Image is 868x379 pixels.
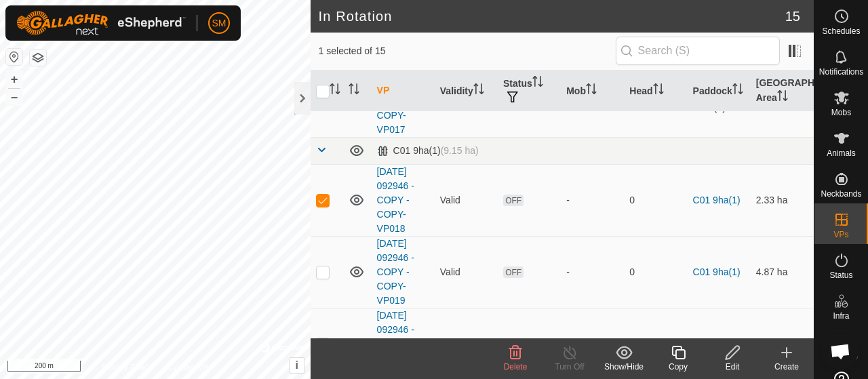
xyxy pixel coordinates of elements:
[212,16,226,31] span: SM
[624,71,687,112] th: Head
[377,166,414,234] a: [DATE] 092946 - COPY - COPY-VP018
[542,361,597,373] div: Turn Off
[827,149,856,157] span: Animals
[441,145,479,156] span: (9.15 ha)
[102,361,153,374] a: Privacy Policy
[751,236,814,308] td: 4.87 ha
[435,236,498,308] td: Valid
[616,37,780,65] input: Search (S)
[377,238,414,306] a: [DATE] 092946 - COPY - COPY-VP019
[751,71,814,112] th: [GEOGRAPHIC_DATA] Area
[372,71,435,112] th: VP
[295,359,298,371] span: i
[822,333,859,370] div: Open chat
[833,312,849,320] span: Infra
[597,361,651,373] div: Show/Hide
[566,265,618,279] div: -
[290,358,304,373] button: i
[377,310,414,378] a: [DATE] 092946 - COPY - COPY-VP020
[561,71,624,112] th: Mob
[833,231,848,239] span: VPs
[693,266,741,277] a: C01 9ha(1)
[785,6,800,26] span: 15
[532,78,543,89] p-sorticon: Activate to sort
[819,68,863,76] span: Notifications
[319,8,785,24] h2: In Rotation
[705,361,759,373] div: Edit
[653,85,664,96] p-sorticon: Activate to sort
[504,362,528,372] span: Delete
[566,337,618,351] div: 3 Mobs
[624,164,687,236] td: 0
[435,164,498,236] td: Valid
[6,49,22,65] button: Reset Map
[821,190,861,198] span: Neckbands
[377,145,479,157] div: C01 9ha(1)
[503,195,524,206] span: OFF
[624,236,687,308] td: 0
[732,85,743,96] p-sorticon: Activate to sort
[693,195,741,205] a: C01 9ha(1)
[498,71,561,112] th: Status
[30,49,46,66] button: Map Layers
[330,85,340,96] p-sorticon: Activate to sort
[831,108,851,117] span: Mobs
[822,27,860,35] span: Schedules
[168,361,208,374] a: Contact Us
[6,71,22,87] button: +
[586,85,597,96] p-sorticon: Activate to sort
[759,361,814,373] div: Create
[473,85,484,96] p-sorticon: Activate to sort
[435,71,498,112] th: Validity
[777,92,788,103] p-sorticon: Activate to sort
[688,71,751,112] th: Paddock
[503,266,524,278] span: OFF
[825,353,858,361] span: Heatmap
[566,193,618,207] div: -
[693,338,741,349] a: C01 9ha(1)
[349,85,359,96] p-sorticon: Activate to sort
[751,164,814,236] td: 2.33 ha
[377,67,414,135] a: [DATE] 092946 - COPY - COPY-VP017
[651,361,705,373] div: Copy
[829,271,852,279] span: Status
[16,11,186,35] img: Gallagher Logo
[6,89,22,105] button: –
[319,44,616,58] span: 1 selected of 15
